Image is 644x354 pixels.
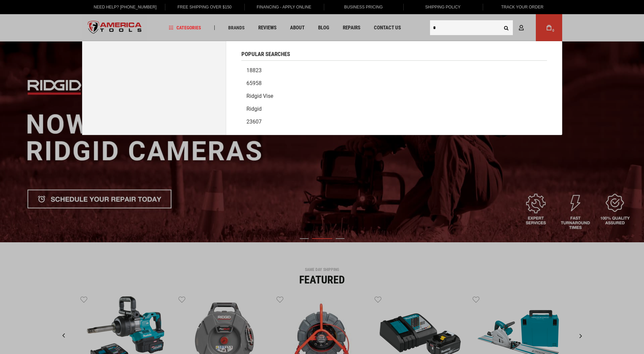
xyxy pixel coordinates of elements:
span: Categories [169,25,201,30]
a: Categories [166,23,204,32]
a: 23607 [241,115,547,128]
a: 18823 [241,64,547,77]
a: Ridgid vise [241,90,547,103]
span: Popular Searches [241,51,290,57]
span: Brands [228,25,245,30]
a: Brands [225,23,248,32]
a: Ridgid [241,103,547,115]
a: 65958 [241,77,547,90]
button: Search [500,21,513,34]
